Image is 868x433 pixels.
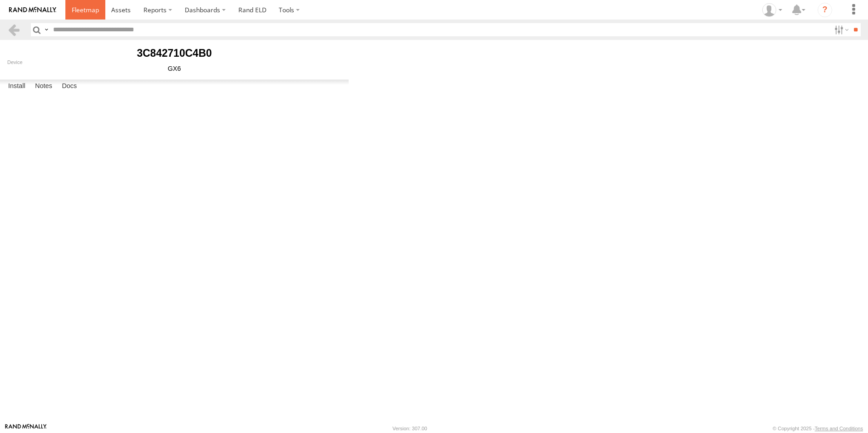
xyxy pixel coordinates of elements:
label: Notes [30,80,57,93]
div: Device [7,59,341,65]
b: 3C842710C4B0 [137,47,212,59]
a: Terms and Conditions [815,426,863,431]
i: ? [818,3,832,17]
div: © Copyright 2025 - [773,426,863,431]
div: Version: 307.00 [393,426,427,431]
a: Visit our Website [5,424,47,433]
label: Install [4,80,30,93]
div: Devan Weelborg [759,3,785,17]
label: Search Query [43,23,50,36]
img: rand-logo.svg [9,7,56,13]
a: Back to previous Page [7,23,20,36]
div: GX6 [7,65,341,72]
label: Docs [57,80,81,93]
label: Search Filter Options [831,23,850,36]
